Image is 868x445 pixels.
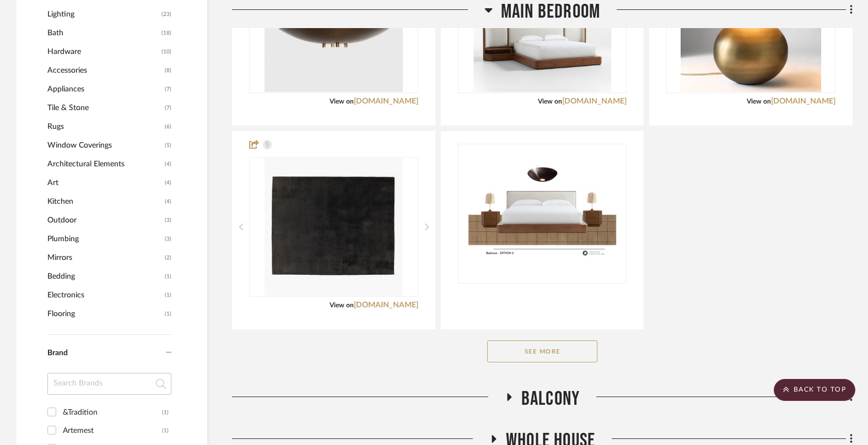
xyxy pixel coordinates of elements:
[161,43,171,61] span: (10)
[47,99,162,117] span: Tile & Stone
[47,136,162,155] span: Window Coverings
[330,302,354,308] span: View on
[63,404,162,421] div: &Tradition
[747,98,771,105] span: View on
[562,97,627,105] a: [DOMAIN_NAME]
[165,286,171,304] span: (1)
[47,286,162,305] span: Electronics
[47,155,162,173] span: Architectural Elements
[47,211,162,230] span: Outdoor
[47,42,159,61] span: Hardware
[538,98,562,105] span: View on
[47,349,68,357] span: Brand
[165,249,171,267] span: (2)
[771,97,835,105] a: [DOMAIN_NAME]
[774,379,855,401] scroll-to-top-button: BACK TO TOP
[165,80,171,98] span: (7)
[165,155,171,173] span: (4)
[47,248,162,267] span: Mirrors
[487,340,597,362] button: See More
[165,193,171,210] span: (4)
[47,61,162,80] span: Accessories
[265,158,402,296] img: Lyla Charcoal Solid Handloomed Performance Area Rug
[47,305,162,323] span: Flooring
[161,6,171,23] span: (23)
[47,373,171,395] input: Search Brands
[165,174,171,192] span: (4)
[165,211,171,229] span: (3)
[47,5,159,24] span: Lighting
[47,267,162,286] span: Bedding
[165,137,171,154] span: (5)
[162,404,169,421] div: (1)
[354,97,418,105] a: [DOMAIN_NAME]
[47,230,162,248] span: Plumbing
[165,268,171,285] span: (1)
[162,422,169,439] div: (1)
[165,118,171,135] span: (6)
[47,24,159,42] span: Bath
[521,387,580,411] span: Balcony
[47,192,162,211] span: Kitchen
[63,422,162,439] div: Artemest
[165,305,171,323] span: (1)
[47,117,162,136] span: Rugs
[459,167,626,260] img: Bedroom - OPTION 2
[161,24,171,42] span: (18)
[459,144,627,283] div: 0
[330,98,354,105] span: View on
[354,301,418,309] a: [DOMAIN_NAME]
[47,173,162,192] span: Art
[47,80,162,99] span: Appliances
[165,230,171,248] span: (3)
[165,99,171,117] span: (7)
[165,62,171,79] span: (8)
